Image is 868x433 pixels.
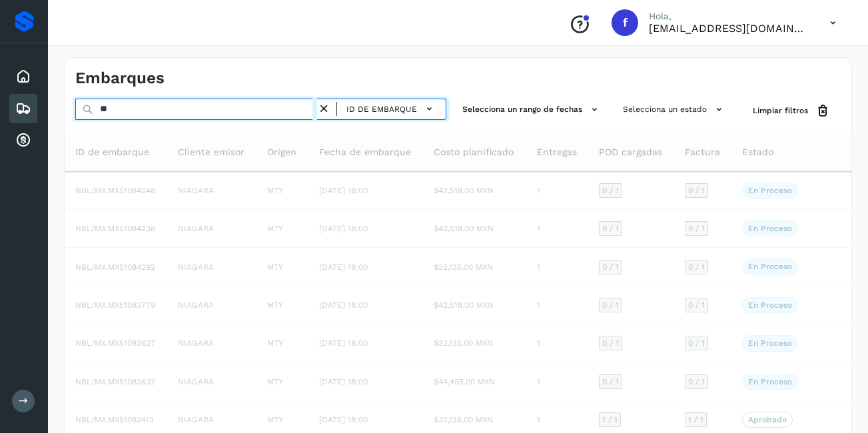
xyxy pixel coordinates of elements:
span: NBL/MX.MX51084292 [75,262,155,272]
td: NIAGARA [167,363,256,401]
span: 0 / 1 [602,224,619,232]
td: 1 [526,363,588,401]
p: En proceso [748,262,792,271]
td: 1 [526,210,588,248]
td: NIAGARA [167,210,256,248]
span: [DATE] 18:00 [319,262,368,272]
span: ID de embarque [346,103,417,115]
span: NBL/MX.MX51084248 [75,186,155,195]
p: En proceso [748,300,792,310]
span: NBL/MX.MX51083413 [75,415,154,424]
span: 0 / 1 [688,263,705,271]
div: Cuentas por cobrar [9,126,37,155]
td: 1 [526,324,588,362]
span: 0 / 1 [602,187,619,195]
td: MTY [256,210,308,248]
td: $44,495.00 MXN [423,363,526,401]
td: MTY [256,172,308,210]
td: NIAGARA [167,286,256,324]
span: 0 / 1 [602,263,619,271]
p: En proceso [748,338,792,348]
button: Limpiar filtros [742,99,841,123]
span: 0 / 1 [688,378,705,386]
span: NBL/MX.MX51083632 [75,377,155,386]
span: POD cargadas [599,145,662,159]
p: facturacion@protransport.com.mx [649,22,809,35]
span: ID de embarque [75,145,149,159]
span: 0 / 1 [602,378,619,386]
span: 0 / 1 [602,339,619,347]
span: [DATE] 18:00 [319,186,368,195]
td: NIAGARA [167,172,256,210]
td: $42,518.00 MXN [423,210,526,248]
span: Cliente emisor [178,145,244,159]
span: 0 / 1 [688,187,705,195]
td: $32,135.00 MXN [423,324,526,362]
p: Hola, [649,11,809,22]
p: En proceso [748,377,792,386]
td: MTY [256,324,308,362]
td: MTY [256,363,308,401]
span: 0 / 1 [688,339,705,347]
span: [DATE] 18:00 [319,338,368,348]
span: 0 / 1 [602,301,619,309]
span: 1 / 1 [688,416,703,424]
td: $32,135.00 MXN [423,248,526,286]
p: En proceso [748,224,792,233]
button: Selecciona un rango de fechas [457,99,607,121]
span: Fecha de embarque [319,145,411,159]
td: 1 [526,286,588,324]
span: NBL/MX.MX51084238 [75,224,155,233]
span: 0 / 1 [688,301,705,309]
h4: Embarques [75,69,165,88]
span: [DATE] 18:00 [319,300,368,310]
span: [DATE] 18:00 [319,224,368,233]
span: Limpiar filtros [753,105,808,117]
span: 1 / 1 [602,416,618,424]
td: MTY [256,248,308,286]
td: $42,518.00 MXN [423,172,526,210]
span: Estado [742,145,773,159]
td: 1 [526,248,588,286]
div: Embarques [9,94,37,123]
td: 1 [526,172,588,210]
p: Aprobado [748,415,787,424]
span: Factura [685,145,720,159]
td: NIAGARA [167,248,256,286]
span: 0 / 1 [688,224,705,232]
span: Origen [267,145,296,159]
span: Costo planificado [434,145,514,159]
div: Inicio [9,62,37,91]
button: Selecciona un estado [618,99,731,121]
span: NBL/MX.MX51083779 [75,300,155,310]
span: [DATE] 18:00 [319,377,368,386]
span: NBL/MX.MX51083627 [75,338,155,348]
span: [DATE] 18:00 [319,415,368,424]
td: MTY [256,286,308,324]
td: NIAGARA [167,324,256,362]
p: En proceso [748,186,792,195]
td: $42,518.00 MXN [423,286,526,324]
button: ID de embarque [342,99,440,119]
span: Entregas [537,145,577,159]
